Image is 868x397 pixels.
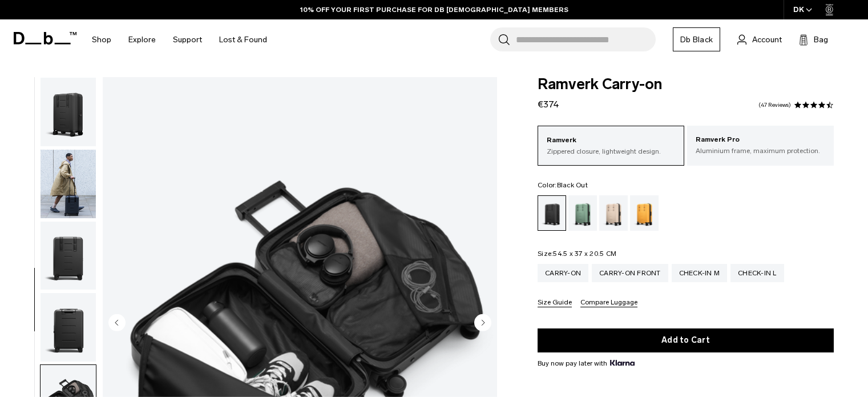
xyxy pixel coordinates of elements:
p: Aluminium frame, maximum protection. [696,146,825,156]
span: €374 [538,99,559,110]
a: 47 reviews [758,102,791,108]
a: Check-in L [730,264,784,282]
legend: Size: [538,250,616,257]
span: Bag [814,34,828,46]
button: Ramverk Carry-on Black Out [40,77,96,147]
a: 10% OFF YOUR FIRST PURCHASE FOR DB [DEMOGRAPHIC_DATA] MEMBERS [300,5,568,15]
a: Fogbow Beige [599,195,628,231]
a: Shop [92,19,111,60]
a: Lost & Found [219,19,267,60]
p: Zippered closure, lightweight design. [547,146,675,157]
img: Ramverk Carry-on Black Out [41,150,96,218]
legend: Color: [538,182,588,189]
img: Ramverk Carry-on Black Out [41,293,96,362]
button: Next slide [474,314,491,333]
span: Buy now pay later with [538,358,635,368]
a: Parhelion Orange [630,195,659,231]
span: Ramverk Carry-on [538,77,834,92]
a: Support [173,19,202,60]
button: Ramverk Carry-on Black Out [40,292,96,362]
p: Ramverk Pro [696,134,825,146]
span: 54.5 x 37 x 20.5 CM [553,250,616,258]
button: Ramverk Carry-on Black Out [40,221,96,291]
img: {"height" => 20, "alt" => "Klarna"} [610,360,635,366]
a: Black Out [538,195,566,231]
button: Bag [799,33,828,46]
a: Explore [128,19,156,60]
p: Ramverk [547,135,675,146]
a: Carry-on [538,264,588,282]
a: Account [737,33,782,46]
button: Add to Cart [538,328,834,352]
a: Check-in M [672,264,728,282]
a: Ramverk Pro Aluminium frame, maximum protection. [687,126,834,165]
button: Ramverk Carry-on Black Out [40,149,96,219]
button: Previous slide [108,314,126,333]
button: Compare Luggage [580,299,637,307]
span: Black Out [557,181,588,189]
a: Green Ray [568,195,597,231]
img: Ramverk Carry-on Black Out [41,222,96,290]
a: Db Black [673,27,720,51]
span: Account [752,34,782,46]
a: Carry-on Front [592,264,668,282]
img: Ramverk Carry-on Black Out [41,78,96,146]
nav: Main Navigation [83,19,276,60]
button: Size Guide [538,299,572,307]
